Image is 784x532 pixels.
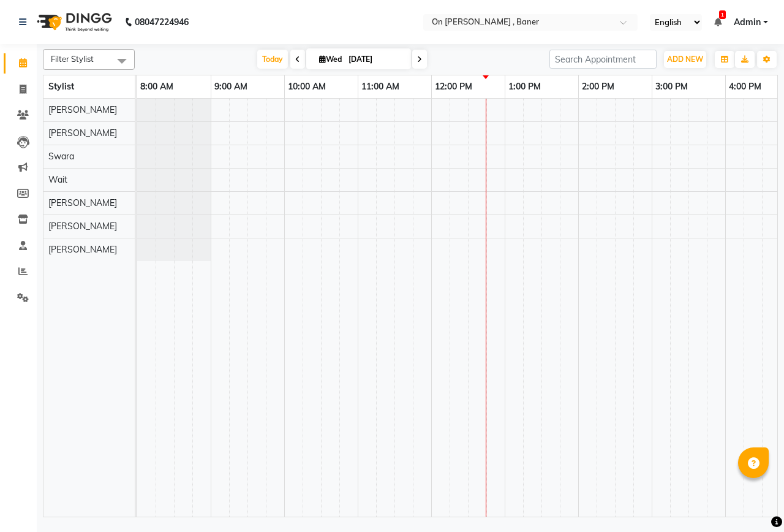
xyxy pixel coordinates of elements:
a: 1 [714,17,722,28]
a: 1:00 PM [505,78,544,96]
a: 10:00 AM [285,78,329,96]
span: [PERSON_NAME] [48,221,117,232]
img: logo [31,5,115,39]
span: [PERSON_NAME] [48,244,117,255]
span: Filter Stylist [51,54,94,64]
span: [PERSON_NAME] [48,104,117,115]
span: Stylist [48,81,74,92]
span: [PERSON_NAME] [48,197,117,208]
a: 4:00 PM [726,78,764,96]
a: 3:00 PM [652,78,691,96]
button: ADD NEW [664,51,706,68]
a: 8:00 AM [137,78,176,96]
a: 9:00 AM [211,78,251,96]
a: 11:00 AM [358,78,402,96]
span: 1 [719,10,726,19]
span: Admin [734,16,761,29]
b: 08047224946 [135,5,189,39]
input: 2025-09-03 [345,50,406,69]
span: Swara [48,151,74,162]
input: Search Appointment [549,50,657,69]
span: Wait [48,174,67,185]
a: 2:00 PM [579,78,617,96]
span: [PERSON_NAME] [48,127,117,139]
a: 12:00 PM [432,78,475,96]
span: Wed [316,55,345,64]
span: Today [257,50,288,69]
iframe: chat widget [733,483,772,520]
span: ADD NEW [667,55,703,64]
